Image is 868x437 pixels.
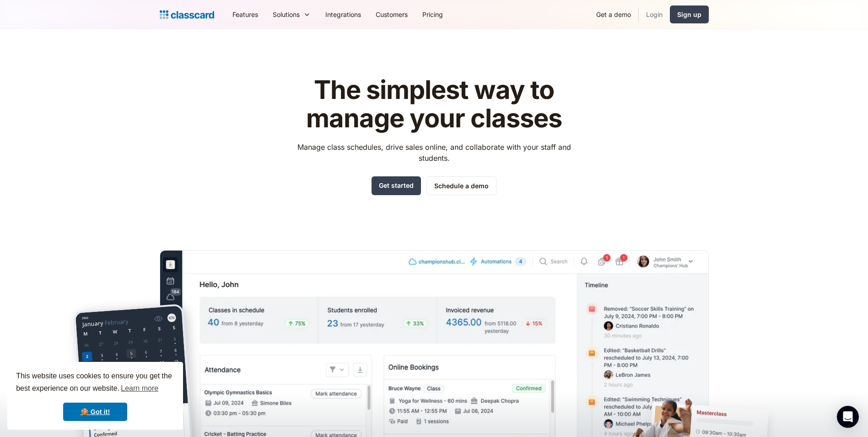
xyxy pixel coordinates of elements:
[265,4,318,25] div: Solutions
[426,176,496,195] a: Schedule a demo
[372,176,421,195] a: Get started
[318,4,368,25] a: Integrations
[160,8,214,21] a: home
[368,4,415,25] a: Customers
[589,4,638,25] a: Get a demo
[63,403,127,421] a: dismiss cookie message
[837,406,859,428] div: Open Intercom Messenger
[16,371,174,395] span: This website uses cookies to ensure you get the best experience on our website.
[289,142,579,164] p: Manage class schedules, drive sales online, and collaborate with your staff and students.
[119,382,160,395] a: learn more about cookies
[415,4,450,25] a: Pricing
[289,76,579,132] h1: The simplest way to manage your classes
[677,10,701,19] div: Sign up
[7,362,183,430] div: cookieconsent
[273,10,300,19] div: Solutions
[225,4,265,25] a: Features
[670,5,709,23] a: Sign up
[639,4,670,25] a: Login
